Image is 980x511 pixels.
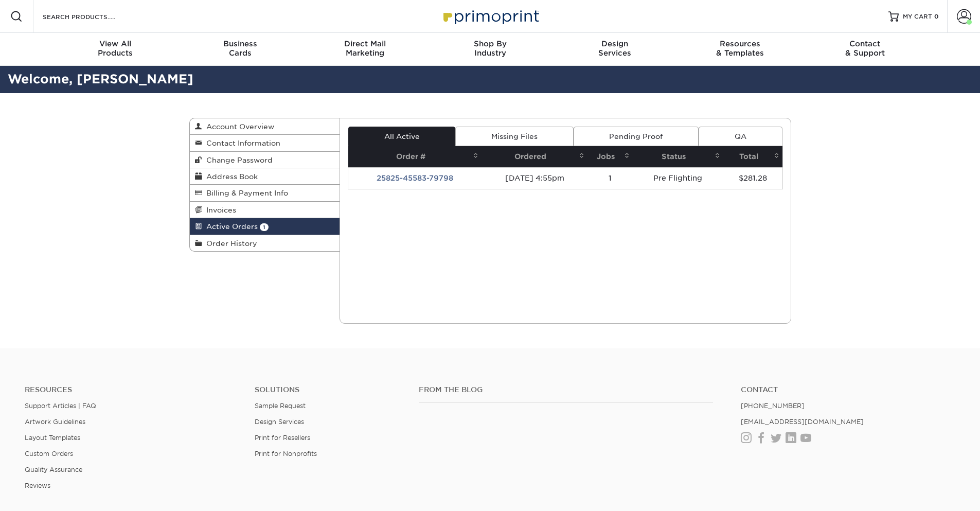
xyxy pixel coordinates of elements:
[202,206,236,214] span: Invoices
[190,235,340,251] a: Order History
[255,418,304,426] a: Design Services
[25,434,80,442] a: Layout Templates
[427,33,553,66] a: Shop ByIndustry
[190,168,340,185] a: Address Book
[260,223,269,231] span: 1
[723,146,782,167] th: Total
[302,39,427,58] div: Marketing
[419,385,713,394] h4: From the Blog
[190,202,340,218] a: Invoices
[53,39,178,48] span: View All
[699,127,782,146] a: QA
[482,146,588,167] th: Ordered
[934,13,939,20] span: 0
[190,118,340,135] a: Account Overview
[803,39,928,58] div: & Support
[202,239,257,248] span: Order History
[723,167,782,189] td: $281.28
[553,39,678,48] span: Design
[439,5,542,27] img: Primoprint
[678,39,803,48] span: Resources
[741,402,805,410] a: [PHONE_NUMBER]
[25,402,96,410] a: Support Articles | FAQ
[202,222,258,231] span: Active Orders
[741,385,955,394] a: Contact
[633,167,723,189] td: Pre Flighting
[903,12,932,21] span: MY CART
[678,33,803,66] a: Resources& Templates
[202,122,274,131] span: Account Overview
[255,450,317,457] a: Print for Nonprofits
[25,450,73,457] a: Custom Orders
[741,418,864,426] a: [EMAIL_ADDRESS][DOMAIN_NAME]
[633,146,723,167] th: Status
[53,39,178,58] div: Products
[255,434,310,442] a: Print for Resellers
[255,402,306,410] a: Sample Request
[553,39,678,58] div: Services
[202,172,258,181] span: Address Book
[803,39,928,48] span: Contact
[348,127,455,146] a: All Active
[678,39,803,58] div: & Templates
[574,127,699,146] a: Pending Proof
[202,156,273,164] span: Change Password
[202,139,280,147] span: Contact Information
[177,33,302,66] a: BusinessCards
[177,39,302,58] div: Cards
[587,146,632,167] th: Jobs
[42,10,142,23] input: SEARCH PRODUCTS.....
[25,385,239,394] h4: Resources
[427,39,553,58] div: Industry
[190,218,340,235] a: Active Orders 1
[25,482,50,489] a: Reviews
[190,185,340,201] a: Billing & Payment Info
[255,385,403,394] h4: Solutions
[177,39,302,48] span: Business
[482,167,588,189] td: [DATE] 4:55pm
[348,146,482,167] th: Order #
[202,189,288,197] span: Billing & Payment Info
[190,135,340,151] a: Contact Information
[25,466,82,473] a: Quality Assurance
[348,167,482,189] td: 25825-45583-79798
[302,33,427,66] a: Direct MailMarketing
[190,152,340,168] a: Change Password
[553,33,678,66] a: DesignServices
[53,33,178,66] a: View AllProducts
[803,33,928,66] a: Contact& Support
[25,418,85,426] a: Artwork Guidelines
[302,39,427,48] span: Direct Mail
[587,167,632,189] td: 1
[455,127,573,146] a: Missing Files
[427,39,553,48] span: Shop By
